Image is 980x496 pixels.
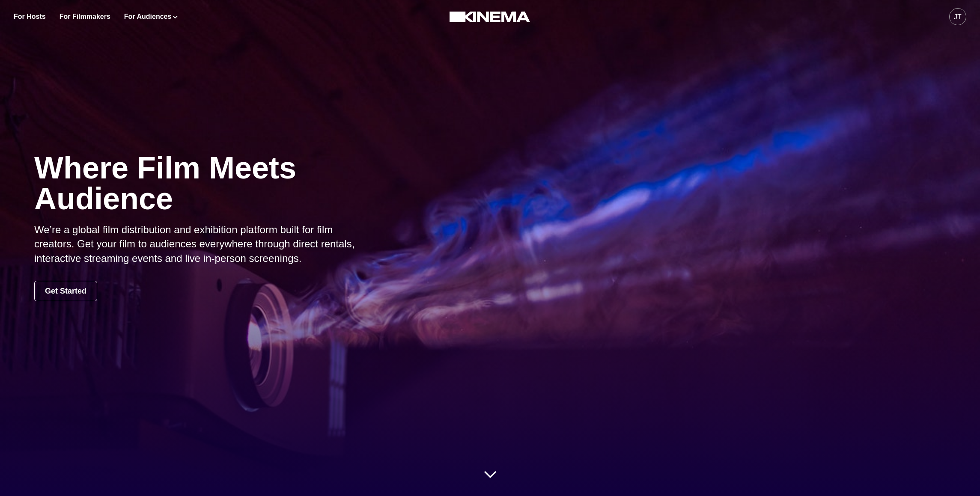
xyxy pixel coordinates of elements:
a: For Hosts [14,12,46,22]
a: For Filmmakers [60,12,110,22]
p: Where Film Meets Audience [34,152,368,214]
div: JT [954,12,962,22]
p: We’re a global film distribution and exhibition platform built for film creators. Get your film t... [34,223,368,266]
a: Get Started [34,281,97,301]
button: For Audiences [124,12,178,22]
